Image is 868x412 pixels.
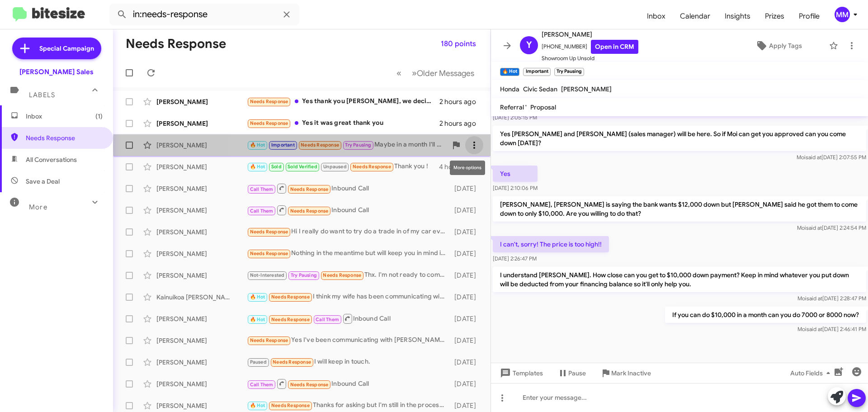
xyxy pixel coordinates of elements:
[797,154,866,161] span: Moi [DATE] 2:07:55 PM
[758,3,792,29] a: Prizes
[156,249,247,258] div: [PERSON_NAME]
[156,97,247,106] div: [PERSON_NAME]
[450,271,483,280] div: [DATE]
[665,307,866,323] p: If you can do $10,000 in a month can you do 7000 or 8000 now?
[542,40,638,54] span: [PHONE_NUMBER]
[542,29,638,40] span: [PERSON_NAME]
[12,38,101,59] a: Special Campaign
[417,68,474,78] span: Older Messages
[550,365,593,381] button: Pause
[247,96,439,107] div: Yes thank you [PERSON_NAME], we decided to hold off on buying a van for now. But with call you if...
[156,336,247,345] div: [PERSON_NAME]
[807,326,822,332] span: said at
[450,314,483,323] div: [DATE]
[290,208,329,214] span: Needs Response
[493,126,866,151] p: Yes [PERSON_NAME] and [PERSON_NAME] (sales manager) will be here. So if Moi can get you approved ...
[156,227,247,237] div: [PERSON_NAME]
[450,161,485,175] div: More options
[247,118,439,128] div: Yes it was great thank you
[250,251,288,256] span: Needs Response
[250,359,267,365] span: Paused
[500,68,519,76] small: 🔥 Hot
[247,227,450,237] div: Hi I really do want to try do a trade in of my car even though it is kind of early
[156,141,247,150] div: [PERSON_NAME]
[250,142,265,148] span: 🔥 Hot
[498,365,543,381] span: Templates
[806,224,822,231] span: said at
[247,313,450,324] div: Inbound Call
[290,382,329,388] span: Needs Response
[26,133,103,142] span: Needs Response
[291,272,317,278] span: Try Pausing
[450,401,483,410] div: [DATE]
[792,3,827,29] a: Profile
[26,177,60,186] span: Save a Deal
[156,401,247,410] div: [PERSON_NAME]
[250,120,288,126] span: Needs Response
[591,40,638,54] a: Open in CRM
[156,358,247,367] div: [PERSON_NAME]
[450,249,483,258] div: [DATE]
[345,142,371,148] span: Try Pausing
[247,335,450,346] div: Yes I've been communicating with [PERSON_NAME]. However my husband mentioned he got a text for yo...
[250,164,265,170] span: 🔥 Hot
[247,378,450,389] div: Inbound Call
[250,208,274,214] span: Call Them
[673,3,717,29] a: Calendar
[271,403,310,408] span: Needs Response
[493,185,538,191] span: [DATE] 2:10:06 PM
[288,164,317,170] span: Sold Verified
[450,206,483,215] div: [DATE]
[450,184,483,193] div: [DATE]
[271,317,310,322] span: Needs Response
[156,293,247,302] div: Kainuikoa [PERSON_NAME]
[156,271,247,280] div: [PERSON_NAME]
[323,164,347,170] span: Unpaused
[250,317,265,322] span: 🔥 Hot
[493,196,866,222] p: [PERSON_NAME], [PERSON_NAME] is saying the bank wants $12,000 down but [PERSON_NAME] said he got ...
[156,119,247,128] div: [PERSON_NAME]
[250,294,265,300] span: 🔥 Hot
[797,295,866,302] span: Moi [DATE] 2:28:47 PM
[523,85,557,93] span: Civic Sedan
[542,54,638,63] span: Showroom Up Unsold
[247,161,439,172] div: Thank you !
[316,317,339,322] span: Call Them
[392,64,480,82] nav: Page navigation example
[439,162,483,171] div: 4 hours ago
[247,270,450,280] div: Thx. I'm not ready to commit. Maybe next week but I'm tied up right now.
[568,365,586,381] span: Pause
[493,255,537,262] span: [DATE] 2:26:47 PM
[790,365,834,381] span: Auto Fields
[450,379,483,388] div: [DATE]
[109,4,299,25] input: Search
[450,336,483,345] div: [DATE]
[323,272,361,278] span: Needs Response
[500,85,519,93] span: Honda
[439,97,483,106] div: 2 hours ago
[250,382,274,388] span: Call Them
[493,166,538,182] p: Yes
[247,292,450,302] div: I think my wife has been communicating with you, her name is [PERSON_NAME]. But we have been comm...
[126,37,226,51] h1: Needs Response
[271,142,295,148] span: Important
[29,203,47,211] span: More
[26,112,103,121] span: Inbox
[439,119,483,128] div: 2 hours ago
[441,36,476,52] span: 180 points
[827,7,858,22] button: MM
[95,112,103,121] span: (1)
[29,91,55,99] span: Labels
[493,114,537,121] span: [DATE] 2:05:15 PM
[391,64,407,82] button: Previous
[797,326,866,332] span: Moi [DATE] 2:46:41 PM
[271,164,282,170] span: Sold
[450,293,483,302] div: [DATE]
[250,186,274,192] span: Call Them
[247,183,450,194] div: Inbound Call
[247,204,450,216] div: Inbound Call
[732,38,825,54] button: Apply Tags
[835,7,850,22] div: MM
[526,38,532,52] span: Y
